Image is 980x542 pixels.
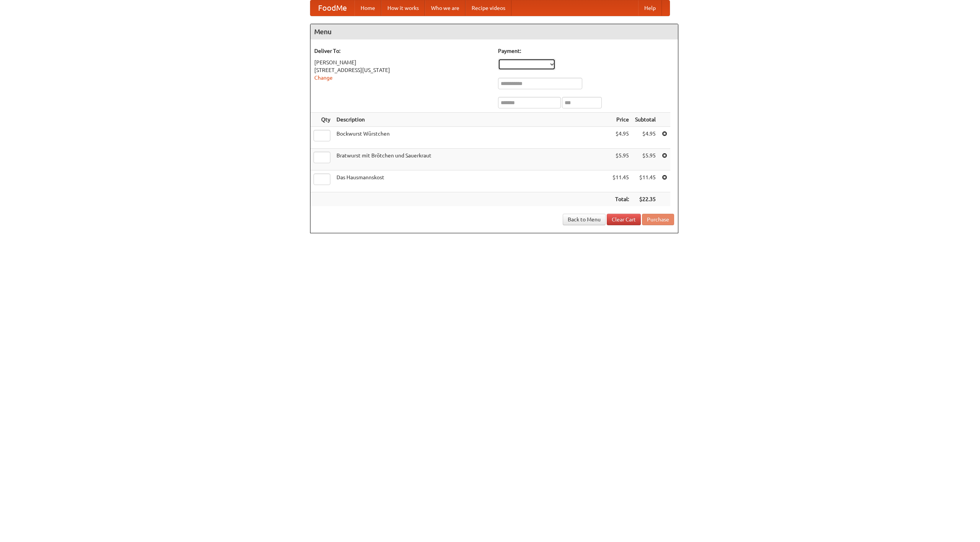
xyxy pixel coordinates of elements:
[314,47,490,55] h5: Deliver To:
[607,214,641,225] a: Clear Cart
[632,170,659,192] td: $11.45
[333,170,609,192] td: Das Hausmannskost
[310,0,354,16] a: FoodMe
[632,113,659,127] th: Subtotal
[381,0,425,16] a: How it works
[314,75,333,81] a: Change
[609,149,632,170] td: $5.95
[638,0,662,16] a: Help
[310,113,333,127] th: Qty
[632,192,659,206] th: $22.35
[563,214,606,225] a: Back to Menu
[498,47,674,55] h5: Payment:
[333,149,609,170] td: Bratwurst mit Brötchen und Sauerkraut
[314,59,490,66] div: [PERSON_NAME]
[333,113,609,127] th: Description
[425,0,465,16] a: Who we are
[310,24,678,39] h4: Menu
[632,127,659,149] td: $4.95
[609,113,632,127] th: Price
[314,66,490,74] div: [STREET_ADDRESS][US_STATE]
[465,0,511,16] a: Recipe videos
[609,170,632,192] td: $11.45
[609,127,632,149] td: $4.95
[609,192,632,206] th: Total:
[354,0,381,16] a: Home
[642,214,674,225] button: Purchase
[333,127,609,149] td: Bockwurst Würstchen
[632,149,659,170] td: $5.95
